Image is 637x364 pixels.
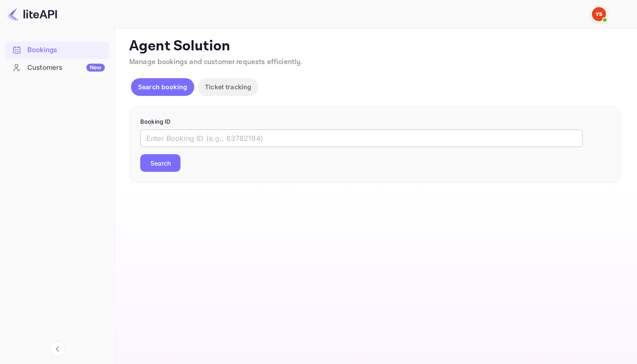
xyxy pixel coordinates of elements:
[138,82,187,91] p: Search booking
[50,341,65,357] button: Collapse navigation
[5,59,109,76] div: CustomersNew
[7,7,57,21] img: LiteAPI logo
[140,118,610,126] p: Booking ID
[86,64,105,72] div: New
[140,129,583,147] input: Enter Booking ID (e.g., 63782194)
[5,42,109,58] a: Bookings
[27,63,105,73] div: Customers
[129,38,621,55] p: Agent Solution
[205,82,251,91] p: Ticket tracking
[5,42,109,59] div: Bookings
[592,7,606,21] img: Yandex Support
[5,59,109,76] a: CustomersNew
[27,45,105,55] div: Bookings
[129,57,303,67] span: Manage bookings and customer requests efficiently.
[140,154,180,172] button: Search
